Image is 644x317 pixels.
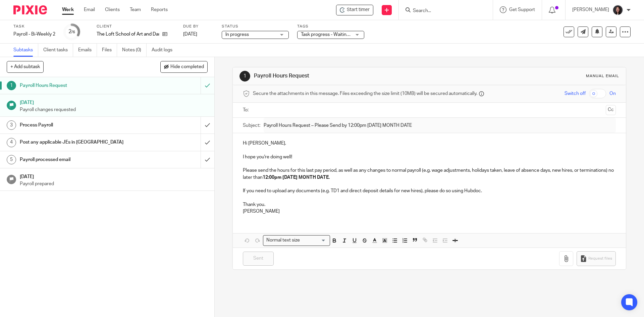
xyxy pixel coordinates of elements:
[20,155,136,165] h1: Payroll processed email
[7,81,16,90] div: 1
[612,5,623,15] img: Lili%20square.jpg
[43,44,73,57] a: Client tasks
[151,6,168,13] a: Reports
[130,6,141,13] a: Team
[565,90,586,97] span: Switch off
[71,30,75,34] small: /6
[20,172,208,180] h1: [DATE]
[20,81,136,91] h1: Payroll Hours Request
[347,6,370,13] span: Start timer
[13,24,55,29] label: Task
[13,31,55,38] div: Payroll - Bi-Weekly 2
[243,122,260,129] label: Subject:
[225,32,249,37] span: In progress
[170,64,204,70] span: Hide completed
[160,61,208,72] button: Hide completed
[253,90,477,97] span: Secure the attachments in this message. Files exceeding the size limit (10MB) will be secured aut...
[7,61,44,72] button: + Add subtask
[183,24,213,29] label: Due by
[13,5,47,14] img: Pixie
[243,208,615,215] p: [PERSON_NAME]
[243,188,615,194] p: If you need to upload any documents (e.g. TD1 and direct deposit details for new hires), please d...
[20,180,208,187] p: Payroll prepared
[152,44,177,57] a: Audit logs
[122,44,147,57] a: Notes (0)
[243,107,250,113] label: To:
[412,8,473,14] input: Search
[301,32,397,37] span: Task progress - Waiting for client response + 1
[84,6,95,13] a: Email
[254,72,444,80] h1: Payroll Hours Request
[68,28,75,36] div: 2
[302,237,326,244] input: Search for option
[243,252,274,266] input: Sent
[20,137,136,147] h1: Post any applicable JEs in [GEOGRAPHIC_DATA]
[263,235,330,246] div: Search for option
[586,73,619,79] div: Manual email
[183,32,197,37] span: [DATE]
[265,237,301,244] span: Normal text size
[97,31,159,38] p: The Loft School of Art and Dance
[222,24,289,29] label: Status
[78,44,97,57] a: Emails
[97,24,175,29] label: Client
[7,120,16,130] div: 3
[297,24,364,29] label: Tags
[577,251,615,266] button: Request files
[7,138,16,147] div: 4
[243,154,615,160] p: I hope you're doing well!
[105,6,120,13] a: Clients
[239,71,250,82] div: 1
[509,7,535,12] span: Get Support
[243,201,615,208] p: Thank you.
[62,6,74,13] a: Work
[243,167,615,181] p: Please send the hours for this last pay period, as well as any changes to normal payroll (e.g. wa...
[20,98,208,106] h1: [DATE]
[20,120,136,130] h1: Process Payroll
[609,90,616,97] span: On
[336,5,373,15] div: The Loft School of Art and Dance - Payroll - Bi-Weekly 2
[606,105,616,115] button: Cc
[102,44,117,57] a: Files
[263,175,330,180] strong: 12:00pm [DATE] MONTH DATE.
[20,106,208,113] p: Payroll changes requested
[7,155,16,164] div: 5
[13,44,38,57] a: Subtasks
[243,140,615,147] p: Hi [PERSON_NAME],
[572,6,609,13] p: [PERSON_NAME]
[588,256,612,261] span: Request files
